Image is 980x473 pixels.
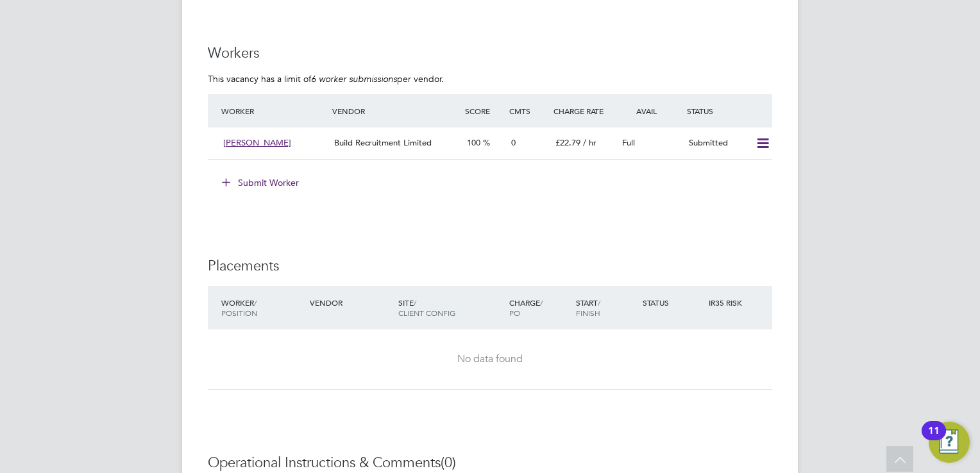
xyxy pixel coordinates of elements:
[622,137,635,148] span: Full
[506,99,550,122] div: Cmts
[929,422,970,463] button: Open Resource Center, 11 new notifications
[573,291,639,324] div: Start
[223,137,291,148] span: [PERSON_NAME]
[311,73,397,85] em: 6 worker submissions
[398,297,455,318] span: / Client Config
[208,454,772,472] h3: Operational Instructions & Comments
[221,353,759,366] div: No data found
[583,137,596,148] span: / hr
[550,99,617,122] div: Charge Rate
[218,291,307,324] div: Worker
[462,99,506,122] div: Score
[639,291,706,314] div: Status
[705,291,750,314] div: IR35 Risk
[208,73,772,85] p: This vacancy has a limit of per vendor.
[208,257,772,276] h3: Placements
[221,297,257,318] span: / Position
[218,99,329,122] div: Worker
[307,291,395,314] div: Vendor
[506,291,573,324] div: Charge
[329,99,462,122] div: Vendor
[684,99,772,122] div: Status
[684,133,750,154] div: Submitted
[511,137,516,148] span: 0
[441,454,456,471] span: (0)
[213,172,309,193] button: Submit Worker
[617,99,684,122] div: Avail
[208,44,772,63] h3: Workers
[467,137,480,148] span: 100
[509,297,543,318] span: / PO
[576,297,600,318] span: / Finish
[334,137,432,148] span: Build Recruitment Limited
[395,291,506,324] div: Site
[928,431,940,447] div: 11
[555,137,580,148] span: £22.79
